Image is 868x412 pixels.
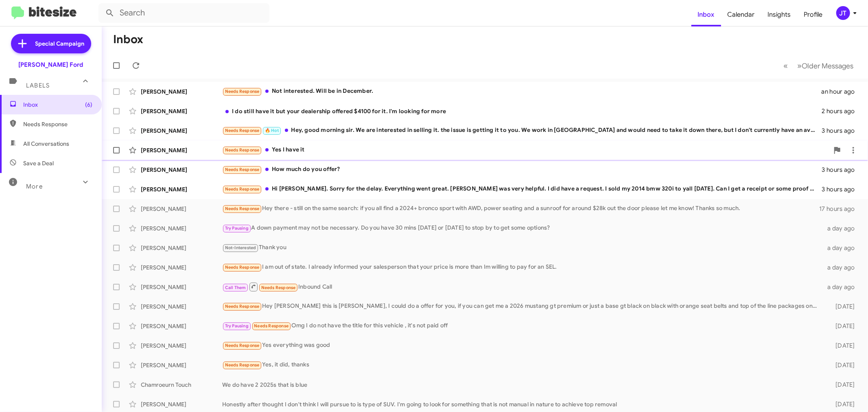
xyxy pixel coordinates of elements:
div: Hey [PERSON_NAME] this is [PERSON_NAME], I could do a offer for you, if you can get me a 2026 mus... [222,302,821,311]
div: [DATE] [821,400,861,408]
div: Inbound Call [222,282,821,292]
div: [DATE] [821,322,861,330]
div: a day ago [821,244,861,252]
div: Not interested. Will be in December. [222,87,821,96]
div: [PERSON_NAME] Ford [19,61,83,69]
div: Chamroeurn Touch [141,381,222,389]
div: an hour ago [821,88,861,96]
span: Needs Response [254,323,289,329]
div: [PERSON_NAME] [141,146,222,154]
div: [PERSON_NAME] [141,205,222,213]
div: [DATE] [821,381,861,389]
span: Save a Deal [23,159,54,167]
button: JT [829,6,859,20]
div: Yes, it did, thanks [222,360,821,370]
span: Not-Interested [225,245,256,250]
span: Needs Response [225,304,260,309]
span: Try Pausing [225,323,249,329]
div: How much do you offer? [222,165,821,174]
button: Next [792,57,858,74]
span: Needs Response [225,167,260,172]
input: Search [98,3,269,23]
nav: Page navigation example [779,57,858,74]
button: Previous [778,57,793,74]
div: a day ago [821,224,861,232]
span: Special Campaign [35,39,85,48]
div: [PERSON_NAME] [141,302,222,311]
span: All Conversations [23,140,69,148]
div: [PERSON_NAME] [141,166,222,174]
h1: Inbox [113,33,143,46]
span: (6) [85,101,92,109]
div: Hi [PERSON_NAME]. Sorry for the delay. Everything went great. [PERSON_NAME] was very helpful. I d... [222,184,821,194]
div: I am out of state. I already informed your salesperson that your price is more than Im willing to... [222,263,821,272]
div: [DATE] [821,302,861,311]
div: JT [836,6,850,20]
div: A down payment may not be necessary. Do you have 30 mins [DATE] or [DATE] to stop by to get some ... [222,224,821,233]
a: Calendar [721,3,761,26]
span: Needs Response [225,147,260,153]
div: [PERSON_NAME] [141,263,222,272]
span: More [26,183,43,190]
div: Yes I have it [222,145,829,155]
div: [PERSON_NAME] [141,224,222,232]
div: a day ago [821,283,861,291]
div: [PERSON_NAME] [141,107,222,115]
span: Needs Response [225,128,260,133]
a: Special Campaign [11,34,91,53]
div: [PERSON_NAME] [141,400,222,408]
div: [PERSON_NAME] [141,244,222,252]
div: [PERSON_NAME] [141,185,222,193]
span: Needs Response [225,343,260,348]
a: Inbox [691,3,721,26]
div: I do still have it but your dealership offered $4100 for it. I'm looking for more [222,107,821,115]
div: 3 hours ago [821,127,861,135]
div: [PERSON_NAME] [141,322,222,330]
div: [PERSON_NAME] [141,127,222,135]
div: [PERSON_NAME] [141,342,222,350]
span: Needs Response [225,265,260,270]
a: Profile [798,3,829,26]
div: Thank you [222,243,821,252]
span: « [783,61,788,71]
div: Yes everything was good [222,341,821,350]
span: Needs Response [225,186,260,192]
div: [PERSON_NAME] [141,361,222,369]
div: Hey, good morning sir. We are interested in selling it. the issue is getting it to you. We work i... [222,126,821,135]
div: a day ago [821,263,861,272]
div: [PERSON_NAME] [141,283,222,291]
div: Omg I do not have the title for this vehicle , it's not paid off [222,321,821,331]
span: Labels [26,82,50,89]
a: Insights [761,3,798,26]
div: 2 hours ago [821,107,861,115]
span: Call Them [225,285,246,290]
div: 17 hours ago [819,205,861,213]
span: Try Pausing [225,226,249,231]
span: Needs Response [261,285,296,290]
span: 🔥 Hot [265,128,279,133]
span: Inbox [23,101,92,109]
div: [PERSON_NAME] [141,88,222,96]
div: 3 hours ago [821,166,861,174]
div: [DATE] [821,342,861,350]
div: Honestly after thought I don't think I will pursue to is type of SUV. I'm going to look for somet... [222,400,821,408]
span: Older Messages [802,61,853,70]
span: Needs Response [225,89,260,94]
span: Needs Response [225,206,260,211]
div: [DATE] [821,361,861,369]
span: Needs Response [23,120,92,128]
div: Hey there - still on the same search: if you all find a 2024+ bronco sport with AWD, power seatin... [222,204,819,213]
span: » [797,61,802,71]
div: 3 hours ago [821,185,861,193]
span: Needs Response [225,362,260,368]
div: We do have 2 2025s that is blue [222,381,821,389]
